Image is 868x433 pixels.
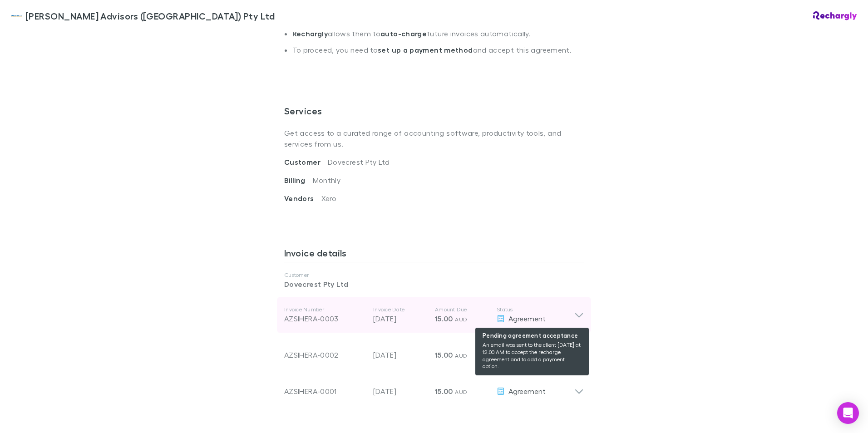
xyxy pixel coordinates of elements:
span: AUD [455,352,467,359]
img: Rechargly Logo [813,11,857,20]
span: Vendors [284,194,321,203]
p: [DATE] [373,386,428,397]
span: Agreement [508,350,546,359]
li: To proceed, you need to and accept this agreement. [292,45,584,62]
p: Invoice Date [373,306,428,313]
p: Amount Due [435,306,489,313]
span: 15.00 [435,350,453,359]
strong: Rechargly [292,29,328,38]
span: 15.00 [435,387,453,396]
span: Monthly [313,176,341,184]
div: AZSIHERA-0001[DATE]15.00 AUDAgreement [277,369,591,406]
img: William Buck Advisors (WA) Pty Ltd's Logo [11,10,22,21]
span: Customer [284,157,328,167]
span: Xero [321,194,336,202]
span: Dovecrest Pty Ltd [328,157,390,166]
p: Status [497,306,574,313]
p: Get access to a curated range of accounting software, productivity tools, and services from us . [284,120,584,157]
div: AZSIHERA-0003 [284,313,366,324]
p: Dovecrest Pty Ltd [284,279,584,290]
span: AUD [455,316,467,323]
span: [PERSON_NAME] Advisors ([GEOGRAPHIC_DATA]) Pty Ltd [25,9,275,23]
span: 15.00 [435,314,453,323]
div: AZSIHERA-0002 [284,349,366,360]
h3: Invoice details [284,247,584,262]
span: Agreement [508,314,546,323]
strong: auto-charge [380,29,427,38]
p: [DATE] [373,349,428,360]
li: allows them to future invoices automatically. [292,29,584,45]
div: AZSIHERA-0002[DATE]15.00 AUDAgreement [277,333,591,369]
div: Open Intercom Messenger [837,402,859,424]
div: Invoice NumberAZSIHERA-0003Invoice Date[DATE]Amount Due15.00 AUDStatus [277,297,591,333]
span: Agreement [508,387,546,395]
strong: set up a payment method [378,45,473,54]
p: [DATE] [373,313,428,324]
p: Invoice Number [284,306,366,313]
span: Billing [284,176,313,185]
p: Customer [284,271,584,279]
div: AZSIHERA-0001 [284,386,366,397]
h3: Services [284,105,584,120]
span: AUD [455,389,467,395]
